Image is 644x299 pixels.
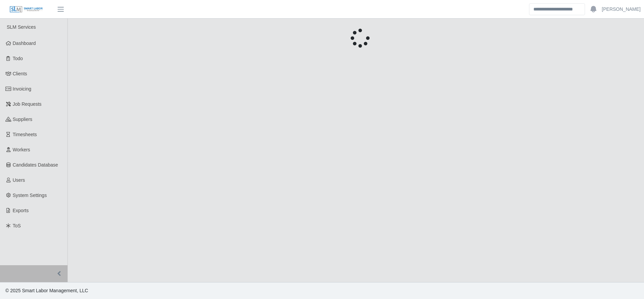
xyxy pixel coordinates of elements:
[13,101,42,107] span: Job Requests
[602,6,641,13] a: [PERSON_NAME]
[13,132,37,137] span: Timesheets
[9,6,43,13] img: SLM Logo
[13,162,58,168] span: Candidates Database
[13,71,27,76] span: Clients
[13,56,23,61] span: Todo
[529,3,585,15] input: Search
[13,193,47,198] span: System Settings
[5,288,88,293] span: © 2025 Smart Labor Management, LLC
[13,177,25,183] span: Users
[13,147,30,152] span: Workers
[13,208,29,213] span: Exports
[13,86,31,92] span: Invoicing
[13,117,32,122] span: Suppliers
[13,41,36,46] span: Dashboard
[7,24,36,30] span: SLM Services
[13,223,21,228] span: ToS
